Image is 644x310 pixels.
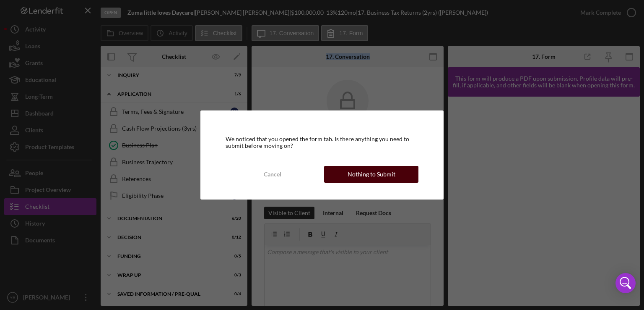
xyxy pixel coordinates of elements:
div: Open Intercom Messenger [615,273,636,293]
div: We noticed that you opened the form tab. Is there anything you need to submit before moving on? [226,136,419,149]
button: Nothing to Submit [324,166,418,183]
div: Nothing to Submit [348,166,395,183]
div: Cancel [264,166,281,183]
button: Cancel [226,166,320,183]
